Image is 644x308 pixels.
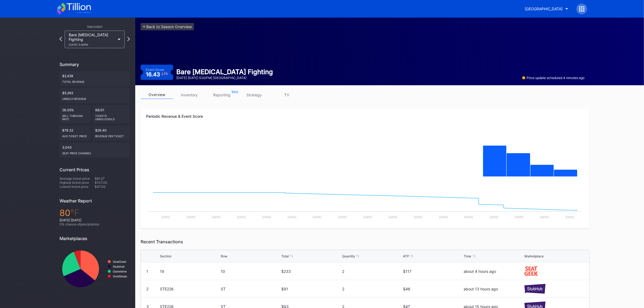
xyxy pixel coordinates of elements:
div: [DATE] 5:00PM [69,43,115,46]
div: Marketplaces [60,236,130,241]
div: about 4 hours ago [464,269,523,274]
div: Quantity [342,254,355,258]
div: $20.40 [93,126,130,140]
div: Sell Through Rate [62,112,88,121]
div: $2,428 [60,71,130,86]
div: 3,043 [60,143,130,158]
text: [DATE] [439,215,448,219]
a: <-Back to Season Overview [141,23,194,30]
div: $117 [403,269,463,274]
div: Bare [MEDICAL_DATA] Fighting [176,68,273,76]
div: Summary [60,62,130,67]
text: [DATE] [363,215,372,219]
text: [DATE] [237,215,246,219]
div: 88/31 [93,105,130,123]
div: $61.27 [95,176,130,181]
div: 19 [160,269,219,274]
div: 80 [60,208,130,218]
text: [DATE] [187,215,196,219]
div: Highest ticket price [60,181,95,185]
div: 10 [221,269,280,274]
text: StubHub [113,265,125,268]
svg: Chart title [146,128,584,182]
div: $5,392 [60,88,130,103]
text: SeatGeek [113,260,126,263]
div: Marketplace [524,254,544,258]
img: stubHub.svg [524,284,546,293]
a: overview [141,91,173,99]
div: ST [221,287,280,291]
a: inventory [173,91,206,99]
text: VividSeats [113,275,127,278]
div: Total Revenue [62,78,127,83]
div: Unsold Revenue [62,95,127,100]
button: [GEOGRAPHIC_DATA] [521,4,572,14]
div: 2 [342,287,402,291]
span: ℉ [70,208,79,218]
div: 5 % [164,72,168,75]
div: 16.43 [146,72,168,77]
text: [DATE] [313,215,322,219]
text: [DATE] [212,215,221,219]
div: Weather Report [60,198,130,204]
div: [GEOGRAPHIC_DATA] [525,6,563,11]
div: Revenue per ticket [95,132,127,138]
a: TV [270,91,303,99]
div: Average ticket price [60,176,95,181]
div: Price update scheduled 4 minutes ago [522,76,584,80]
text: [DATE] [288,215,296,219]
div: [DATE] [DATE] [60,218,130,222]
div: $233 [281,269,341,274]
img: seatGeek.svg [524,266,538,276]
svg: Chart title [146,182,584,223]
div: $91 [281,287,341,291]
text: [DATE] [389,215,398,219]
div: Total [281,254,289,258]
a: strategy [238,91,270,99]
div: about 13 hours ago [464,287,523,291]
div: Tickets Unsold/Sold [95,112,127,121]
div: Row [221,254,227,258]
div: Recent Transactions [141,239,590,244]
text: [DATE] [464,215,473,219]
div: $78.32 [60,126,91,140]
div: seat price changes [62,149,127,155]
div: Bare [MEDICAL_DATA] Fighting [69,32,115,46]
div: This Event [60,25,130,28]
text: [DATE] [565,215,574,219]
div: Avg ticket price [62,132,88,138]
div: $46 [403,287,463,291]
div: Periodic Revenue & Event Score [146,114,584,119]
svg: Chart title [60,245,130,293]
div: Current Prices [60,167,130,172]
div: 26.05% [60,105,91,123]
div: $47.00 [95,185,130,189]
text: [DATE] [338,215,347,219]
text: Gametime [113,270,127,273]
div: 2 [146,287,148,291]
div: Event Score [146,68,164,72]
div: ATP [403,254,409,258]
div: 2 [342,269,402,274]
text: [DATE] [414,215,423,219]
div: [DATE] [DATE] 5:00PM | [GEOGRAPHIC_DATA] [176,76,273,80]
text: [DATE] [540,215,549,219]
text: [DATE] [490,215,498,219]
div: $107.00 [95,181,130,185]
div: STE226 [160,287,219,291]
div: Time [464,254,471,258]
div: 1 [146,269,148,274]
div: Section [160,254,171,258]
text: [DATE] [515,215,524,219]
text: [DATE] [262,215,271,219]
div: 0 % chance of precipitation [60,222,130,226]
text: [DATE] [161,215,170,219]
div: Lowest ticket price [60,185,95,189]
a: reporting [206,91,238,99]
